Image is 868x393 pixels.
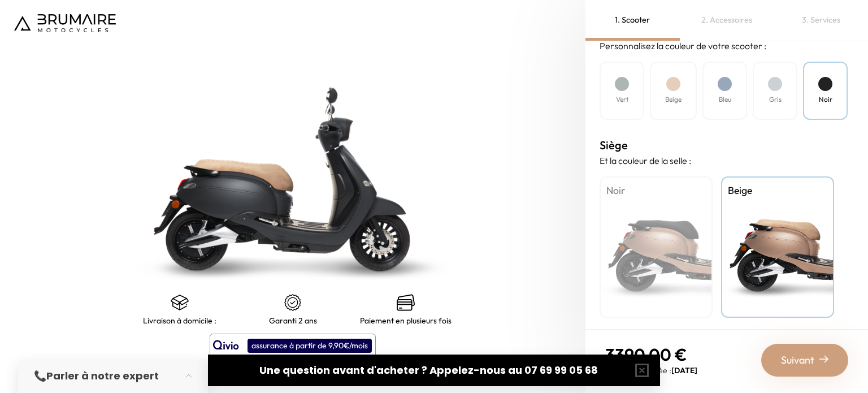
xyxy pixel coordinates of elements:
[769,94,782,105] h4: Gris
[600,39,854,53] p: Personnalisez la couleur de votre scooter :
[269,316,317,325] p: Garanti 2 ans
[665,94,682,105] h4: Beige
[213,339,239,352] img: logo qivio
[248,339,372,353] div: assurance à partir de 9,90€/mois
[600,154,854,167] p: Et la couleur de la selle :
[397,293,415,312] img: credit-cards.png
[728,183,827,198] h4: Beige
[143,316,216,325] p: Livraison à domicile :
[210,334,376,357] button: assurance à partir de 9,90€/mois
[605,344,697,365] p: 3390,00 €
[14,14,116,32] img: Logo de Brumaire
[171,293,189,312] img: shipping.png
[606,183,706,198] h4: Noir
[781,352,814,368] span: Suivant
[600,137,854,154] h3: Siège
[671,365,697,375] span: [DATE]
[819,355,828,364] img: right-arrow-2.png
[616,94,628,105] h4: Vert
[284,293,302,312] img: certificat-de-garantie.png
[719,94,731,105] h4: Bleu
[819,94,832,105] h4: Noir
[360,316,452,325] p: Paiement en plusieurs fois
